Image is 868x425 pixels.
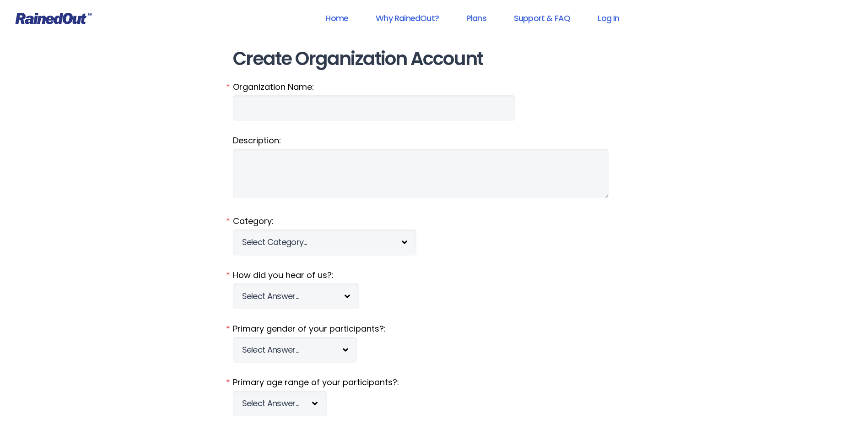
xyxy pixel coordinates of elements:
h1: Create Organization Account [233,49,636,69]
a: Log In [586,8,631,28]
a: Support & FAQ [502,8,582,28]
label: Description: [233,135,636,147]
label: Primary gender of your participants?: [233,323,636,335]
label: Organization Name: [233,81,636,93]
a: Home [313,8,360,28]
a: Why RainedOut? [364,8,451,28]
a: Plans [454,8,498,28]
label: Primary age range of your participants?: [233,376,636,388]
label: Category: [233,215,636,227]
label: How did you hear of us?: [233,269,636,281]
